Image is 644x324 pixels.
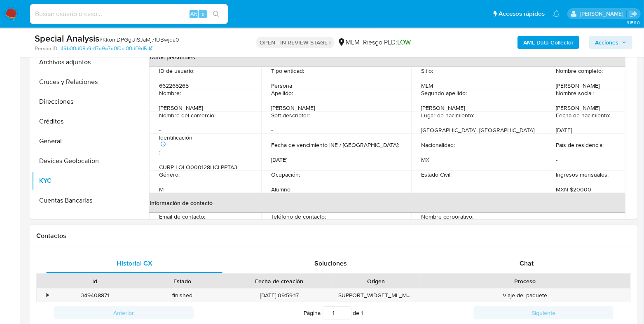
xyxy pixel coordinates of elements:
p: Sitio : [398,73,410,81]
span: s [201,10,204,18]
p: Nacionalidad : [398,136,431,144]
button: General [32,131,135,151]
p: Email de contacto : [159,193,205,200]
p: OPEN - IN REVIEW STAGE I [256,37,334,48]
p: Nombre corporativo : [398,197,450,204]
p: Nombre social : [517,93,555,100]
p: [PHONE_NUMBER] [278,200,328,208]
a: Notificaciones [553,10,560,17]
p: CURP LOLO000128HCLPPTA3 [159,140,239,147]
p: ID de usuario : [159,73,194,81]
p: Fecha de vencimiento INE / [GEOGRAPHIC_DATA] : [278,129,377,144]
input: Buscar usuario o caso... [30,9,228,19]
button: Devices Geolocation [32,151,135,171]
b: Special Analysis [35,32,99,45]
span: # KkomDPGgUiSJaMj71UBwjqa0 [99,35,179,44]
button: Cruces y Relaciones [32,72,135,92]
p: Lugar de nacimiento : [398,107,451,114]
button: Direcciones [32,92,135,112]
span: Acciones [595,36,618,49]
p: Fecha de nacimiento : [517,114,571,121]
button: Acciones [589,36,632,49]
div: 349408871 [51,289,138,302]
div: [DATE] 09:59:17 [226,289,333,302]
div: Origen [338,277,414,285]
span: LOW [397,37,411,47]
button: AML Data Collector [518,36,579,49]
button: Cuentas Bancarias [32,191,135,210]
p: - [568,136,569,144]
div: • [47,291,49,299]
button: Historial Casos [32,210,135,230]
span: Riesgo PLD: [363,38,411,47]
button: Siguiente [473,306,614,319]
span: Página de [304,306,363,319]
div: Viaje del paquete [420,289,630,302]
p: - [219,114,220,121]
p: - [453,197,455,204]
span: Historial CX [117,259,152,268]
span: Soluciones [314,259,347,268]
th: Verificación y cumplimiento [149,210,626,230]
p: Identificación : [159,133,201,140]
p: [PERSON_NAME] [303,93,349,100]
p: [PERSON_NAME] [567,73,612,81]
p: MLM [413,73,426,81]
b: AML Data Collector [523,36,574,49]
th: Información de contacto [149,171,626,191]
p: MXN $20000 [573,157,609,165]
div: Proceso [426,277,625,285]
p: Nombre completo : [517,73,564,81]
p: M [183,157,188,165]
div: Fecha de creación [232,277,327,285]
p: Género : [159,157,180,165]
p: MX [435,136,443,144]
span: Accesos rápidos [499,9,545,18]
p: Persona [314,73,336,81]
p: Segundo apellido : [398,93,443,100]
div: finished [138,289,226,302]
p: [EMAIL_ADDRESS][DOMAIN_NAME] [159,200,253,208]
p: Tipo entidad : [278,73,311,81]
p: [PERSON_NAME] [558,93,603,100]
p: Teléfono de contacto : [278,193,333,200]
button: search-icon [208,8,225,20]
span: 1 [361,309,363,317]
p: País de residencia : [517,136,564,144]
p: [PERSON_NAME] [184,93,229,100]
button: Créditos [32,112,135,131]
p: Ocupación : [278,157,307,165]
b: Person ID [35,45,57,52]
button: KYC [32,171,135,191]
p: [DATE] [280,144,297,151]
div: SUPPORT_WIDGET_ML_MOBILE [333,289,420,302]
p: Estado Civil : [398,157,428,165]
div: MLM [337,38,360,47]
p: [DATE] [574,114,592,121]
p: Apellido : [278,93,300,100]
p: Ingresos mensuales : [517,157,569,165]
p: Nombre del comercio : [159,114,215,121]
p: Nombre : [159,93,181,100]
div: Id [57,277,133,285]
a: Salir [629,9,638,18]
th: Datos personales [149,47,626,67]
p: - [320,114,322,121]
p: Soft descriptor : [278,114,317,121]
div: Estado [144,277,220,285]
p: carlos.soto@mercadolibre.com.mx [580,10,626,18]
h1: Contactos [36,232,631,240]
button: Archivos adjuntos [32,52,135,72]
span: Alt [190,10,197,18]
p: Alumno [310,157,330,165]
p: [GEOGRAPHIC_DATA], [GEOGRAPHIC_DATA] [398,114,494,129]
a: 149b00d08b9d17a9a7a0f0c100dff9d5 [59,45,152,52]
span: Chat [520,259,534,268]
p: [PERSON_NAME] [447,93,492,100]
p: 662265265 [198,73,227,81]
button: Anterior [54,306,194,319]
span: 3.158.0 [627,19,640,26]
p: - [431,157,433,165]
